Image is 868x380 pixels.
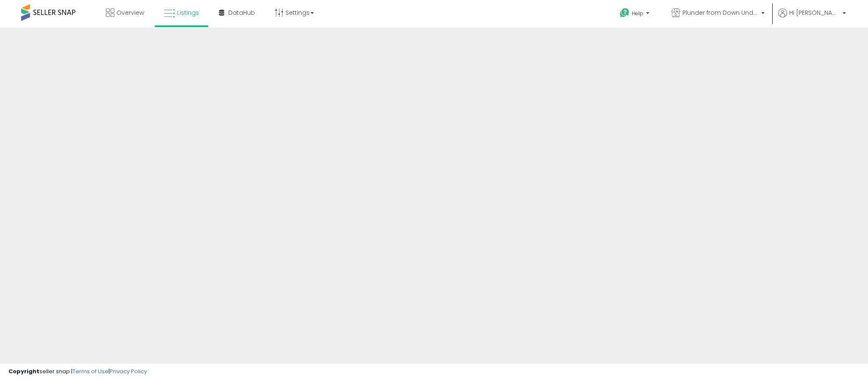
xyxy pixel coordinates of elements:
span: Plunder from Down Under Shop [682,8,759,17]
a: Terms of Use [72,367,108,375]
span: Help [632,10,643,17]
a: Privacy Policy [110,367,147,375]
span: Hi [PERSON_NAME] [789,8,840,17]
a: Help [613,1,658,28]
span: DataHub [228,8,255,17]
strong: Copyright [8,367,39,375]
a: Hi [PERSON_NAME] [778,8,846,28]
div: seller snap | | [8,368,147,376]
span: Overview [116,8,144,17]
span: Listings [177,8,199,17]
i: Get Help [619,8,630,18]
